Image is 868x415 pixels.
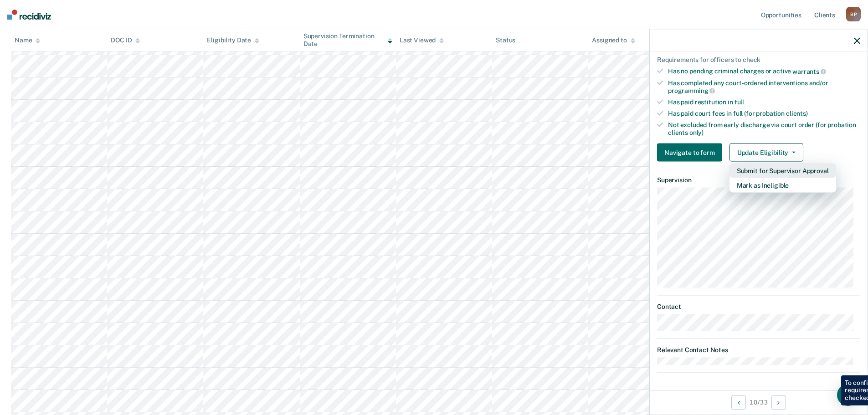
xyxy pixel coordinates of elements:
div: 10 / 33 [650,390,868,414]
span: full [734,98,744,106]
div: Supervision Termination Date [303,32,392,48]
div: Eligibility Date [207,36,259,44]
a: Navigate to form link [657,143,726,162]
dt: Supervision [657,176,860,184]
div: Not excluded from early discharge via court order (for probation clients [668,121,860,136]
div: Last Viewed [400,36,444,44]
div: Name [15,36,40,44]
div: Status [496,36,515,44]
dt: Contact [657,302,860,310]
button: Mark as Ineligible [729,178,836,193]
div: Assigned to [592,36,635,44]
div: Has completed any court-ordered interventions and/or [668,79,860,94]
div: B P [846,7,861,21]
div: DOC ID [111,36,140,44]
button: Submit for Supervisor Approval [729,164,836,178]
span: clients) [786,109,808,117]
span: warrants [792,67,826,75]
span: only) [689,128,704,136]
div: Has paid restitution in [668,98,860,106]
div: Open Intercom Messenger [837,384,859,406]
span: programming [668,87,715,94]
div: Requirements for officers to check [657,56,860,64]
img: Recidiviz [7,10,51,20]
button: Next Opportunity [771,395,786,410]
div: Has paid court fees in full (for probation [668,109,860,117]
button: Navigate to form [657,143,722,162]
button: Previous Opportunity [731,395,746,410]
button: Update Eligibility [729,143,803,162]
dt: Relevant Contact Notes [657,346,860,354]
div: Has no pending criminal charges or active [668,67,860,76]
